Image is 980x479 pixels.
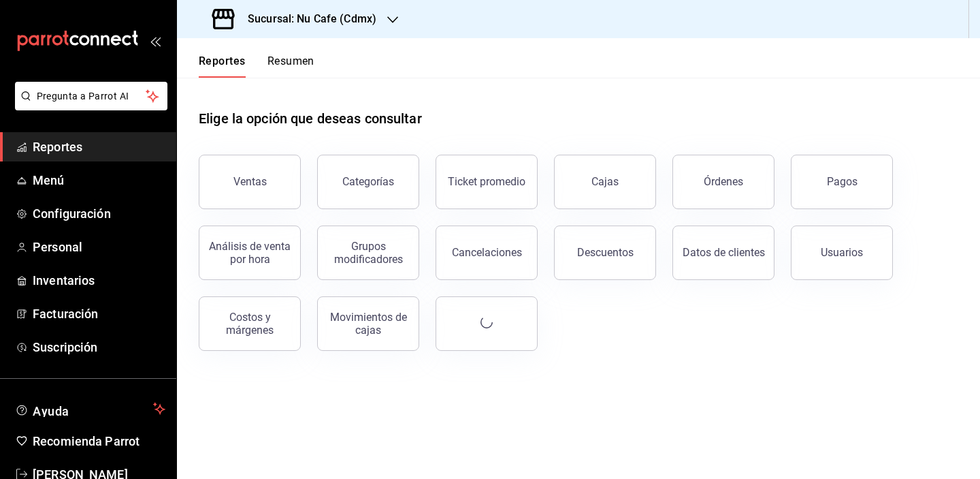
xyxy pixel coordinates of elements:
button: Ventas [199,155,301,209]
div: Categorías [342,175,394,188]
div: Pagos [827,175,857,188]
button: open_drawer_menu [150,35,161,46]
div: Costos y márgenes [208,311,292,337]
div: Cancelaciones [452,246,522,259]
div: Cajas [591,175,619,188]
div: Grupos modificadores [326,240,410,266]
span: Configuración [33,204,165,223]
button: Análisis de venta por hora [199,226,301,280]
span: Inventarios [33,271,165,290]
button: Resumen [267,55,314,78]
span: Personal [33,238,165,256]
div: navigation tabs [199,55,314,78]
div: Movimientos de cajas [326,311,410,337]
button: Cajas [554,155,656,209]
button: Pagos [791,155,893,209]
button: Movimientos de cajas [317,296,419,351]
span: Ayuda [33,401,148,417]
button: Categorías [317,155,419,209]
span: Facturación [33,305,165,323]
div: Usuarios [821,246,863,259]
button: Descuentos [554,226,656,280]
button: Datos de clientes [672,226,774,280]
span: Pregunta a Parrot AI [37,89,146,104]
button: Grupos modificadores [317,226,419,280]
div: Análisis de venta por hora [208,240,292,266]
button: Órdenes [672,155,774,209]
button: Ticket promedio [436,155,538,209]
div: Datos de clientes [683,246,765,259]
span: Reportes [33,138,165,156]
button: Costos y márgenes [199,296,301,351]
button: Pregunta a Parrot AI [15,82,167,110]
div: Descuentos [577,246,634,259]
span: Recomienda Parrot [33,432,165,450]
a: Pregunta a Parrot AI [10,99,167,113]
button: Cancelaciones [436,226,538,280]
h3: Sucursal: Nu Cafe (Cdmx) [237,11,376,27]
div: Ticket promedio [448,175,525,188]
button: Usuarios [791,226,893,280]
span: Suscripción [33,338,165,356]
div: Órdenes [704,175,743,188]
button: Reportes [199,55,246,78]
span: Menú [33,171,165,189]
h1: Elige la opción que deseas consultar [199,108,422,129]
div: Ventas [233,175,267,188]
